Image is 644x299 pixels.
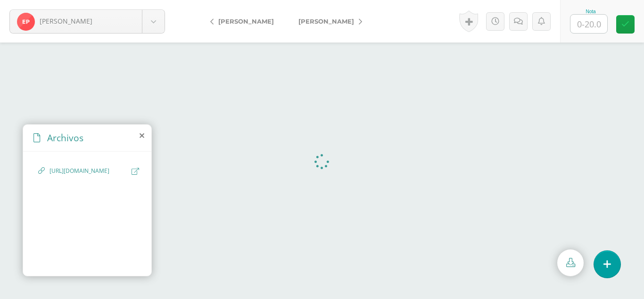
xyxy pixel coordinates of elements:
[218,17,274,25] span: [PERSON_NAME]
[298,17,354,25] span: [PERSON_NAME]
[203,10,286,33] a: [PERSON_NAME]
[570,9,611,14] div: Nota
[286,10,370,33] a: [PERSON_NAME]
[40,17,92,26] span: [PERSON_NAME]
[140,132,144,139] i: close
[10,10,165,33] a: [PERSON_NAME]
[50,167,127,176] span: [URL][DOMAIN_NAME]
[17,13,35,31] img: c5fe779e1f145f8f408987e56f8fe060.png
[570,15,607,33] input: 0-20.0
[47,131,83,144] span: Archivos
